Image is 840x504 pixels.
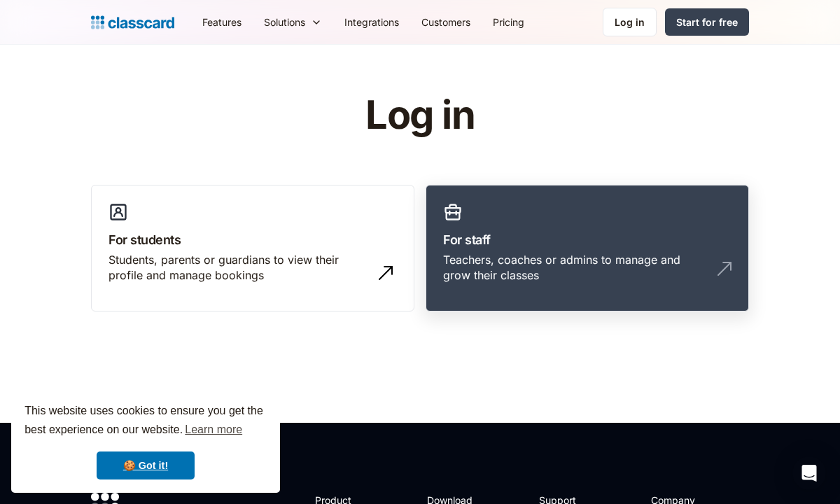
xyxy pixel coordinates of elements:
[108,230,397,249] h3: For students
[108,252,369,283] div: Students, parents or guardians to view their profile and manage bookings
[603,8,657,36] a: Log in
[264,15,305,29] div: Solutions
[183,419,244,440] a: learn more about cookies
[443,230,731,249] h3: For staff
[11,389,280,493] div: cookieconsent
[615,15,645,29] div: Log in
[333,6,410,38] a: Integrations
[198,94,643,137] h1: Log in
[97,451,195,479] a: dismiss cookie message
[676,15,738,29] div: Start for free
[443,252,703,283] div: Teachers, coaches or admins to manage and grow their classes
[482,6,535,38] a: Pricing
[792,456,826,490] div: Open Intercom Messenger
[91,185,414,312] a: For studentsStudents, parents or guardians to view their profile and manage bookings
[665,8,749,36] a: Start for free
[91,13,174,32] a: Logo
[426,185,749,312] a: For staffTeachers, coaches or admins to manage and grow their classes
[24,402,267,440] span: This website uses cookies to ensure you get the best experience on our website.
[253,6,333,38] div: Solutions
[410,6,482,38] a: Customers
[191,6,253,38] a: Features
